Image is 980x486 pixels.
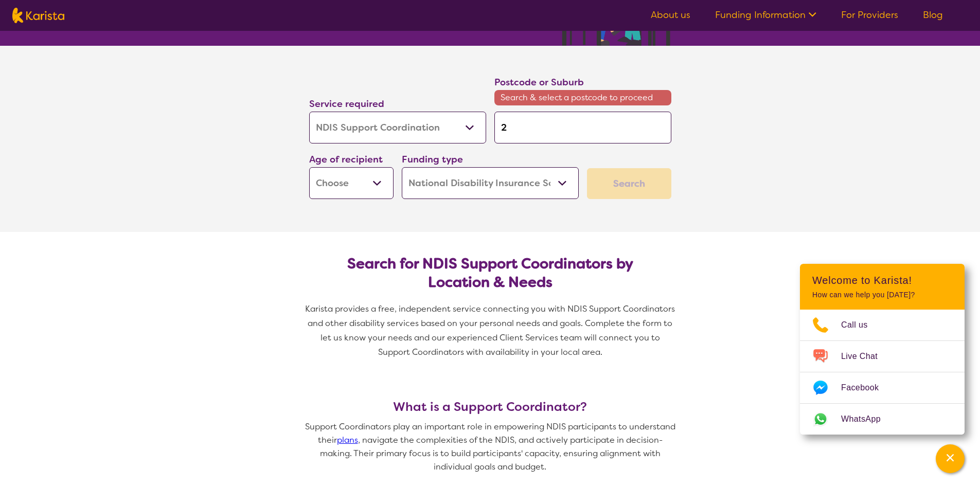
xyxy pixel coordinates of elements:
label: Postcode or Suburb [494,76,584,88]
label: Funding type [402,153,463,166]
h3: What is a Support Coordinator? [305,400,675,414]
span: Search & select a postcode to proceed [494,90,671,105]
img: Karista logo [12,8,64,23]
p: How can we help you [DATE]? [812,291,952,299]
label: Service required [309,98,384,110]
ul: Choose channel [800,310,965,435]
p: Support Coordinators play an important role in empowering NDIS participants to understand their ,... [305,420,675,474]
span: Facebook [841,380,891,395]
span: WhatsApp [841,411,893,427]
a: Blog [923,9,943,21]
a: For Providers [841,9,898,21]
div: Channel Menu [800,264,965,435]
span: Call us [841,317,880,333]
h2: Search for NDIS Support Coordinators by Location & Needs [317,255,663,292]
a: Web link opens in a new tab. [800,404,965,435]
h2: Welcome to Karista! [812,274,952,286]
span: Live Chat [841,349,890,364]
a: About us [651,9,690,21]
a: Funding Information [715,9,816,21]
input: Type [494,112,671,143]
button: Channel Menu [936,444,965,473]
label: Age of recipient [309,153,383,166]
a: plans [337,435,358,445]
span: Karista provides a free, independent service connecting you with NDIS Support Coordinators and ot... [305,303,677,357]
